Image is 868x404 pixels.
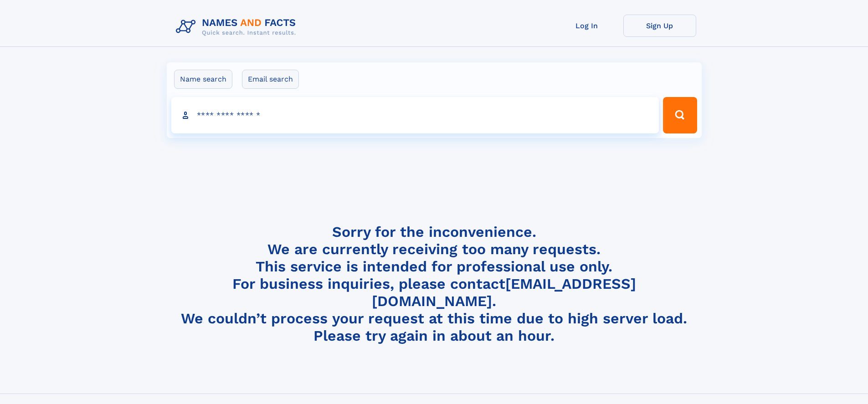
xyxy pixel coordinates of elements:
[623,15,696,37] a: Sign Up
[550,15,623,37] a: Log In
[663,97,697,133] button: Search Button
[242,70,299,89] label: Email search
[372,275,636,310] a: [EMAIL_ADDRESS][DOMAIN_NAME]
[171,97,659,133] input: search input
[174,70,232,89] label: Name search
[172,223,696,345] h4: Sorry for the inconvenience. We are currently receiving too many requests. This service is intend...
[172,15,303,39] img: Logo Names and Facts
